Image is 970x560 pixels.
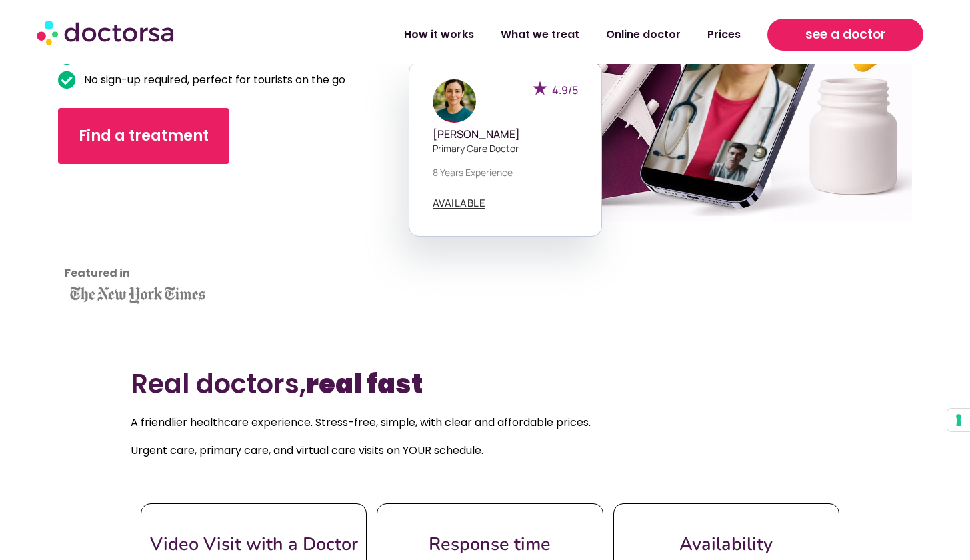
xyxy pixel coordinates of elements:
span: Availability [679,532,773,557]
nav: Menu [257,19,754,50]
strong: Featured in [65,265,130,281]
span: 4.9/5 [552,83,578,97]
span: Find a treatment [79,125,209,147]
span: AVAILABLE [433,198,486,208]
a: Find a treatment [58,108,229,164]
a: see a doctor [767,19,924,51]
span: Response time [429,532,551,557]
a: How it works [391,19,487,50]
button: Your consent preferences for tracking technologies [947,409,970,431]
iframe: Customer reviews powered by Trustpilot [65,184,185,284]
h2: Real doctors, [131,368,839,400]
h5: [PERSON_NAME] [433,128,578,141]
a: Online doctor [593,19,694,50]
p: Urgent care, primary care, and virtual care visits on YOUR schedule. [131,441,839,460]
p: A friendlier healthcare experience. Stress-free, simple, with clear and affordable prices. [131,413,839,432]
b: real fast [306,365,423,403]
span: see a doctor [805,24,886,45]
span: No sign-up required, perfect for tourists on the go [81,71,345,89]
span: Video Visit with a Doctor [150,532,358,557]
p: 8 years experience [433,165,578,179]
p: Primary care doctor [433,141,578,155]
a: Prices [694,19,754,50]
a: What we treat [487,19,593,50]
a: AVAILABLE [433,198,486,209]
